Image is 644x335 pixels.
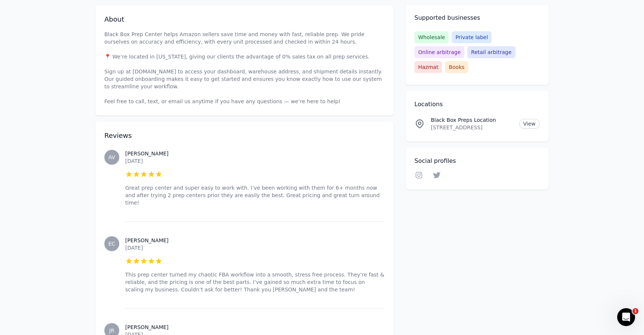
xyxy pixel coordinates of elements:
time: [DATE] [125,158,143,164]
h3: [PERSON_NAME] [125,323,385,331]
h2: Social profiles [414,157,540,165]
h3: [PERSON_NAME] [125,150,385,157]
time: [DATE] [125,245,143,251]
p: Black Box Prep Center helps Amazon sellers save time and money with fast, reliable prep. We pride... [104,31,385,105]
p: [STREET_ADDRESS] [431,124,513,131]
a: View [519,119,540,129]
span: EC [108,241,116,246]
h2: Supported businesses [414,13,540,22]
span: Books [445,61,468,73]
span: JR [109,328,114,333]
h2: About [104,14,385,25]
span: Wholesale [414,31,449,43]
p: This prep center turned my chaotic FBA workflow into a smooth, stress free process. They’re fast ... [125,271,385,293]
h2: Reviews [104,130,361,141]
iframe: Intercom live chat [617,308,635,326]
span: 1 [632,308,638,314]
span: AV [108,155,115,160]
span: Retail arbitrage [467,46,515,58]
span: Online arbitrage [414,46,464,58]
h2: Locations [414,100,540,109]
p: Black Box Preps Location [431,116,513,124]
span: Private label [452,31,492,43]
h3: [PERSON_NAME] [125,237,385,244]
span: Hazmat [414,61,442,73]
p: Great prep center and super easy to work with. I’ve been working with them for 6+ months now and ... [125,184,385,206]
